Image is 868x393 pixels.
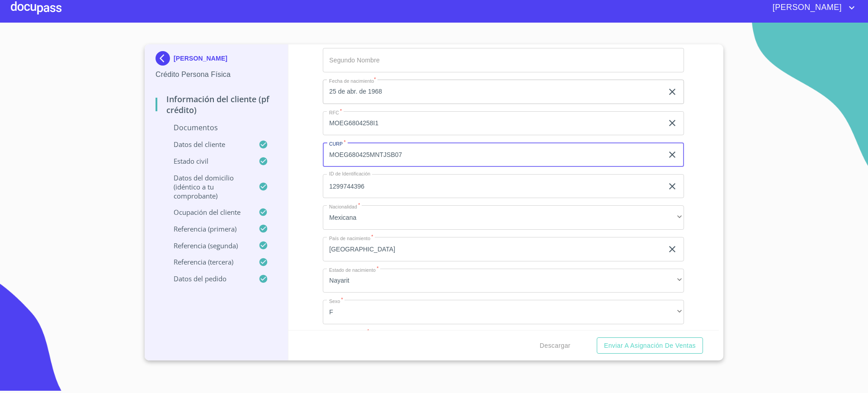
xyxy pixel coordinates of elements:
[667,118,678,128] button: clear input
[604,340,696,351] span: Enviar a Asignación de Ventas
[766,0,857,15] button: account of current user
[156,208,259,217] p: Ocupación del Cliente
[156,156,259,166] p: Estado Civil
[156,69,277,80] p: Crédito Persona Física
[667,149,678,160] button: clear input
[323,269,684,293] div: Nayarit
[156,224,259,233] p: Referencia (primera)
[156,51,174,66] img: Docupass spot blue
[156,51,277,69] div: [PERSON_NAME]
[766,0,846,15] span: [PERSON_NAME]
[174,55,227,62] p: [PERSON_NAME]
[323,205,684,230] div: Mexicana
[156,274,259,283] p: Datos del pedido
[156,257,259,266] p: Referencia (tercera)
[597,337,703,354] button: Enviar a Asignación de Ventas
[323,300,684,324] div: F
[156,94,277,115] p: Información del cliente (PF crédito)
[156,241,259,250] p: Referencia (segunda)
[156,140,259,149] p: Datos del cliente
[536,337,574,354] button: Descargar
[156,123,277,133] p: Documentos
[156,173,259,200] p: Datos del domicilio (idéntico a tu comprobante)
[667,244,678,255] button: clear input
[667,181,678,192] button: clear input
[540,340,571,351] span: Descargar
